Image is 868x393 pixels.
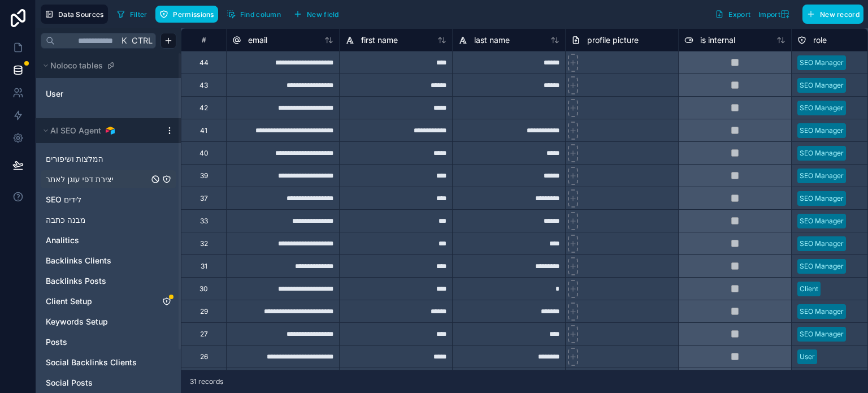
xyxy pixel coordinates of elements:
[800,306,844,317] div: SEO Manager
[200,194,208,203] div: 37
[41,231,176,249] div: Analitics
[41,313,176,331] div: Keywords Setup
[800,329,844,339] div: SEO Manager
[41,333,176,351] div: Posts
[800,126,844,136] div: SEO Manager
[46,296,92,307] span: Client Setup
[474,34,510,46] span: last name
[46,153,103,165] span: המלצות ושיפורים
[155,6,218,23] button: Permissions
[46,336,149,348] a: Posts
[200,352,208,361] div: 26
[41,353,176,372] div: Social Backlinks Clients
[200,171,208,180] div: 39
[46,357,149,368] a: Social Backlinks Clients
[800,148,844,158] div: SEO Manager
[798,5,863,24] a: New record
[46,235,79,246] span: Analitics
[711,5,754,24] button: Export
[800,261,844,271] div: SEO Manager
[41,123,160,139] button: Airtable LogoAI SEO Agent
[46,255,111,266] span: Backlinks Clients
[106,126,115,135] img: Airtable Logo
[41,85,176,103] div: User
[200,126,207,135] div: 41
[41,292,176,310] div: Client Setup
[800,171,844,181] div: SEO Manager
[120,37,128,45] span: K
[41,272,176,290] div: Backlinks Posts
[800,103,844,113] div: SEO Manager
[130,10,147,19] span: Filter
[46,316,108,327] span: Keywords Setup
[190,377,223,386] span: 31 records
[200,330,208,339] div: 27
[199,284,208,293] div: 30
[800,284,818,294] div: Client
[41,191,176,209] div: לידים SEO
[728,10,750,19] span: Export
[46,275,106,287] span: Backlinks Posts
[131,33,154,47] span: Ctrl
[307,10,339,19] span: New field
[46,214,149,226] a: מבנה כתבה
[50,125,101,136] span: AI SEO Agent
[46,153,149,165] a: המלצות ושיפורים
[800,216,844,226] div: SEO Manager
[240,10,281,19] span: Find column
[199,58,209,67] div: 44
[820,10,860,19] span: New record
[758,10,780,19] span: Import
[800,239,844,249] div: SEO Manager
[46,88,137,100] a: User
[46,194,81,205] span: לידים SEO
[700,34,735,46] span: is internal
[199,81,208,90] div: 43
[800,193,844,204] div: SEO Manager
[361,34,398,46] span: first name
[46,174,114,185] span: יצירת דפי עוגן לאתר
[46,377,93,388] span: Social Posts
[46,235,149,246] a: Analitics
[199,103,208,113] div: 42
[46,316,149,327] a: Keywords Setup
[46,255,149,266] a: Backlinks Clients
[58,10,104,19] span: Data Sources
[46,275,149,287] a: Backlinks Posts
[50,60,103,71] span: Noloco tables
[200,239,208,248] div: 32
[46,357,137,368] span: Social Backlinks Clients
[46,296,149,307] a: Client Setup
[190,36,218,44] div: #
[41,5,108,24] button: Data Sources
[248,34,267,46] span: email
[289,6,343,23] button: New field
[802,5,863,24] button: New record
[41,252,176,270] div: Backlinks Clients
[46,174,149,185] a: יצירת דפי עוגן לאתר
[46,88,63,100] span: User
[41,374,176,392] div: Social Posts
[112,6,151,23] button: Filter
[223,6,285,23] button: Find column
[46,336,67,348] span: Posts
[41,58,170,74] button: Noloco tables
[587,34,639,46] span: profile picture
[46,214,85,226] span: מבנה כתבה
[173,10,214,19] span: Permissions
[200,217,208,226] div: 33
[800,352,815,362] div: User
[41,170,176,188] div: יצירת דפי עוגן לאתר
[41,150,176,168] div: המלצות ושיפורים
[813,34,827,46] span: role
[754,5,798,24] button: Import
[200,307,208,316] div: 29
[800,58,844,68] div: SEO Manager
[199,149,209,158] div: 40
[201,262,207,271] div: 31
[46,194,149,205] a: לידים SEO
[41,211,176,229] div: מבנה כתבה
[46,377,149,388] a: Social Posts
[155,6,222,23] a: Permissions
[800,80,844,90] div: SEO Manager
